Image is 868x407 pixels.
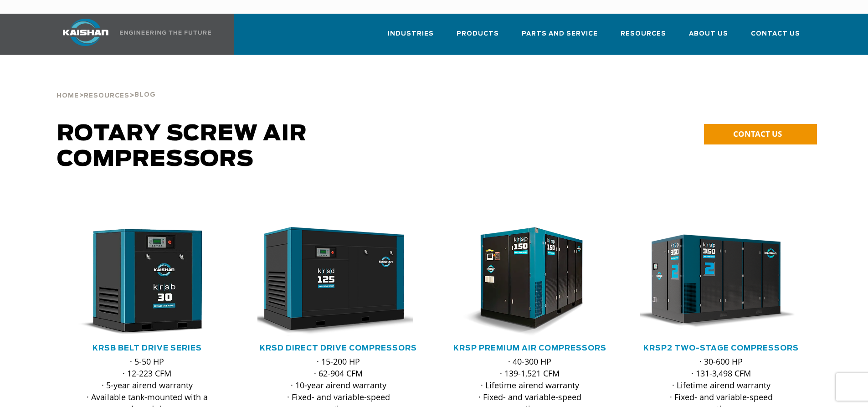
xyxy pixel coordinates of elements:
[51,14,213,55] a: Kaishan USA
[84,91,129,99] a: Resources
[388,22,434,53] a: Industries
[751,22,800,53] a: Contact Us
[134,92,156,98] span: Blog
[449,227,611,336] div: krsp150
[689,29,728,39] span: About Us
[56,91,79,99] a: Home
[633,227,796,336] img: krsp350
[260,345,417,352] a: KRSD Direct Drive Compressors
[51,19,120,46] img: kaishan logo
[751,29,800,39] span: Contact Us
[59,227,221,336] img: krsb30
[66,227,228,336] div: krsb30
[84,93,129,99] span: Resources
[442,227,604,336] img: krsp150
[689,22,728,53] a: About Us
[704,124,817,144] a: CONTACT US
[120,31,211,35] img: Engineering the future
[92,345,202,352] a: KRSB Belt Drive Series
[621,22,666,53] a: Resources
[457,22,499,53] a: Products
[453,345,606,352] a: KRSP Premium Air Compressors
[56,93,79,99] span: Home
[57,123,307,170] span: Rotary Screw Air Compressors
[733,129,782,139] span: CONTACT US
[388,29,434,39] span: Industries
[643,345,799,352] a: KRSP2 Two-Stage Compressors
[522,29,598,39] span: Parts and Service
[621,29,666,39] span: Resources
[522,22,598,53] a: Parts and Service
[257,227,420,336] div: krsd125
[251,227,413,336] img: krsd125
[457,29,499,39] span: Products
[640,227,802,336] div: krsp350
[56,68,156,103] div: > >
